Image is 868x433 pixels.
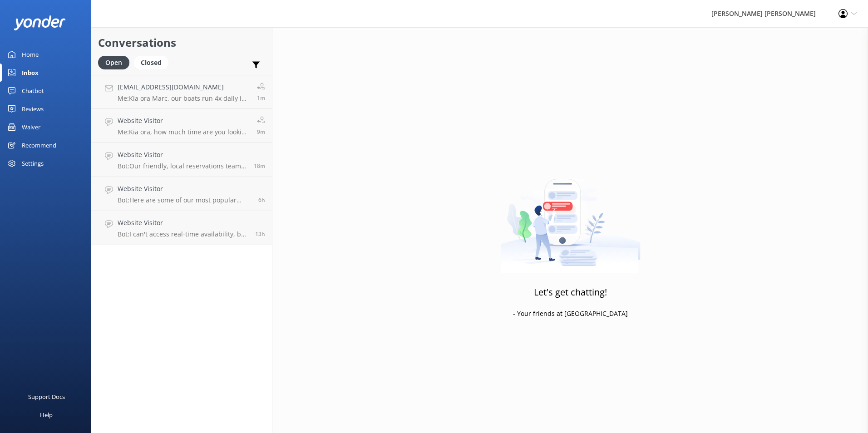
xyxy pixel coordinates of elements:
div: Home [22,45,39,64]
a: Website VisitorBot:Our friendly, local reservations team is available to assist you during office... [91,143,272,177]
div: Closed [134,56,168,69]
a: Website VisitorMe:Kia ora, how much time are you looking to spend in the park? Are you interested... [91,109,272,143]
div: Help [40,406,53,424]
h4: Website Visitor [118,218,248,228]
div: Settings [22,154,44,172]
p: Me: Kia ora, how much time are you looking to spend in the park? Are you interested in a cruise, ... [118,128,250,136]
a: [EMAIL_ADDRESS][DOMAIN_NAME]Me:Kia ora Marc, our boats run 4x daily in summer and Awaroa is also ... [91,75,272,109]
span: Oct 16 2025 10:56am (UTC +13:00) Pacific/Auckland [257,94,265,102]
p: Bot: Our friendly, local reservations team is available to assist you during office hours: NZ tim... [118,162,247,170]
h4: Website Visitor [118,150,247,160]
a: Open [98,57,134,67]
p: Bot: Here are some of our most popular trips: - Our most popular multiday trip is the 3-Day Kayak... [118,196,252,204]
p: - Your friends at [GEOGRAPHIC_DATA] [513,309,628,319]
div: Open [98,56,129,69]
a: Website VisitorBot:Here are some of our most popular trips: - Our most popular multiday trip is t... [91,177,272,211]
h4: Website Visitor [118,184,252,194]
span: Oct 16 2025 10:47am (UTC +13:00) Pacific/Auckland [257,128,265,136]
div: Support Docs [28,388,65,406]
span: Oct 16 2025 10:38am (UTC +13:00) Pacific/Auckland [254,162,265,170]
div: Chatbot [22,82,44,100]
p: Bot: I can't access real-time availability, but you can check and book trips online. For guided o... [118,230,248,238]
h4: [EMAIL_ADDRESS][DOMAIN_NAME] [118,82,250,92]
p: Me: Kia ora Marc, our boats run 4x daily in summer and Awaroa is also one of our pick-up / drop-o... [118,94,250,103]
img: yonder-white-logo.png [14,15,66,30]
span: Oct 16 2025 04:31am (UTC +13:00) Pacific/Auckland [258,196,265,204]
a: Closed [134,57,173,67]
div: Recommend [22,136,56,154]
a: Website VisitorBot:I can't access real-time availability, but you can check and book trips online... [91,211,272,245]
h2: Conversations [98,34,265,51]
span: Oct 15 2025 09:49pm (UTC +13:00) Pacific/Auckland [255,230,265,238]
div: Inbox [22,64,39,82]
div: Waiver [22,118,40,136]
h3: Let's get chatting! [534,285,607,300]
img: artwork of a man stealing a conversation from at giant smartphone [500,160,641,273]
h4: Website Visitor [118,116,250,126]
div: Reviews [22,100,44,118]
